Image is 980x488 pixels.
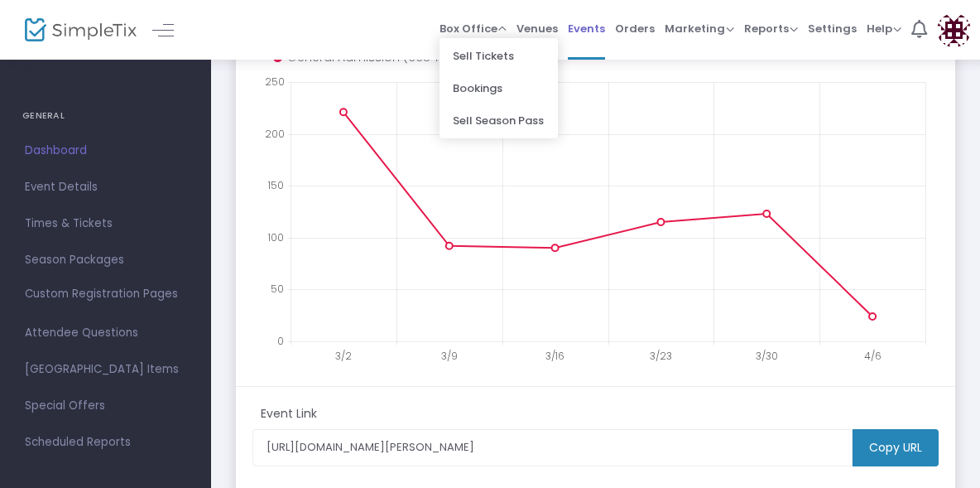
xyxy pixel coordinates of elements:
[25,140,186,162] span: Dashboard
[665,21,734,36] span: Marketing
[335,349,352,363] text: 3/2
[744,21,798,36] span: Reports
[441,349,458,363] text: 3/9
[516,7,558,50] span: Venues
[25,286,178,302] span: Custom Registration Pages
[867,21,901,36] span: Help
[440,72,558,104] li: Bookings
[25,249,186,271] span: Season Packages
[650,349,672,363] text: 3/23
[261,405,317,423] m-panel-subtitle: Event Link
[25,213,186,234] span: Times & Tickets
[808,7,857,50] span: Settings
[756,349,778,363] text: 3/30
[853,429,939,466] m-button: Copy URL
[568,7,605,50] span: Events
[25,395,186,417] span: Special Offers
[25,176,186,198] span: Event Details
[265,75,285,89] text: 250
[265,126,285,140] text: 200
[440,104,558,137] li: Sell Season Pass
[615,7,655,50] span: Orders
[267,178,284,192] text: 150
[440,40,558,72] li: Sell Tickets
[22,99,189,133] h4: GENERAL
[271,282,284,296] text: 50
[25,432,186,453] span: Scheduled Reports
[864,349,882,363] text: 4/6
[545,349,564,363] text: 3/16
[440,21,507,36] span: Box Office
[25,359,186,380] span: [GEOGRAPHIC_DATA] Items
[267,230,284,244] text: 100
[277,334,284,348] text: 0
[25,322,186,344] span: Attendee Questions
